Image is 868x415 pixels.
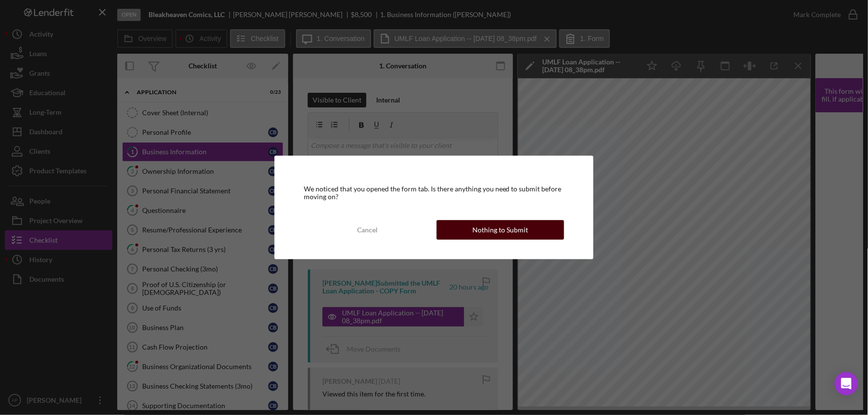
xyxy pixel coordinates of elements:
[437,220,565,240] button: Nothing to Submit
[358,220,378,240] div: Cancel
[304,185,564,201] div: We noticed that you opened the form tab. Is there anything you need to submit before moving on?
[472,220,528,240] div: Nothing to Submit
[835,372,858,395] div: Open Intercom Messenger
[304,220,432,240] button: Cancel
